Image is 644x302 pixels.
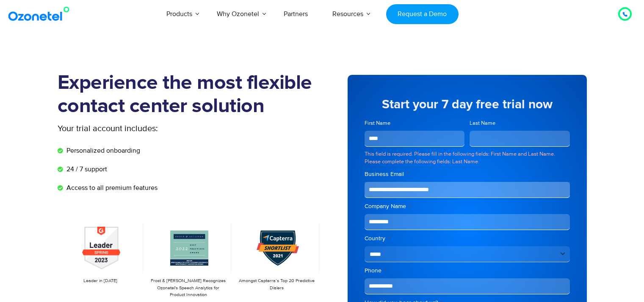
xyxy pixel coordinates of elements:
[365,119,465,127] label: First Name
[58,122,259,135] p: Your trial account includes:
[150,277,227,299] p: Frost & [PERSON_NAME] Recognizes Ozonetel's Speech Analytics for Product Innovation
[365,150,570,166] div: This field is required. Please fill in the following fields: First Name and Last Name. Please com...
[58,71,322,118] h1: Experience the most flexible contact center solution
[64,164,107,174] span: 24 / 7 support
[365,202,570,211] label: Company Name
[62,277,139,285] p: Leader in [DATE]
[365,266,570,275] label: Phone
[238,277,315,291] p: Amongst Capterra’s Top 20 Predictive Dialers
[365,170,570,178] label: Business Email
[365,234,570,243] label: Country
[365,98,570,111] h5: Start your 7 day free trial now
[64,183,158,193] span: Access to all premium features
[386,4,459,24] a: Request a Demo
[470,119,570,127] label: Last Name
[64,146,140,156] span: Personalized onboarding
